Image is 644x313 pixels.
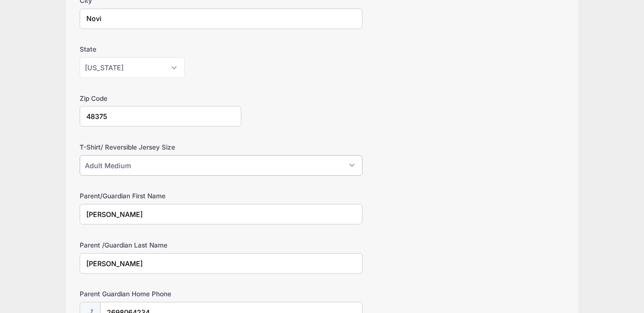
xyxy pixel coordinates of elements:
label: Parent Guardian Home Phone [80,289,241,299]
label: State [80,44,241,54]
label: Parent/Guardian First Name [80,191,241,201]
label: T-Shirt/ Reversible Jersey Size [80,142,241,152]
label: Parent /Guardian Last Name [80,240,241,250]
label: Zip Code [80,94,241,103]
input: xxxxx [80,106,241,127]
